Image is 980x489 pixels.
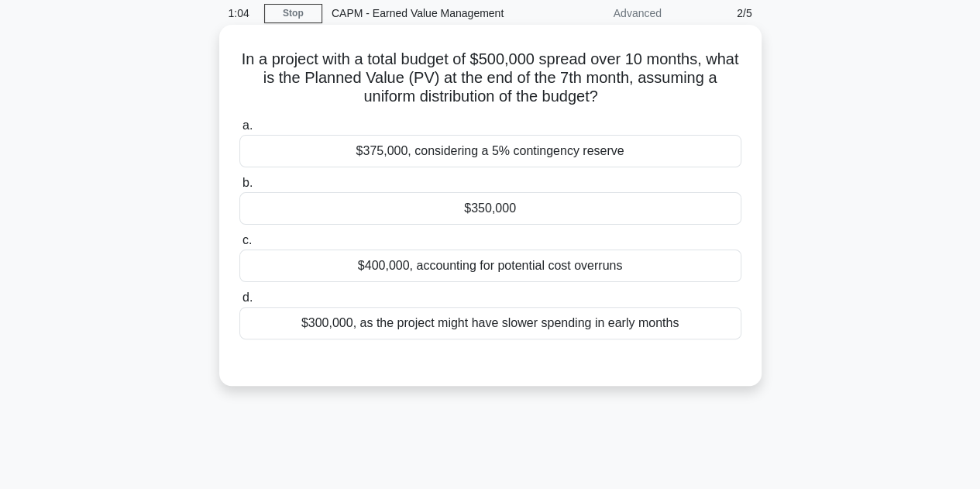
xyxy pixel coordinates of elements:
div: $350,000 [239,192,741,225]
div: $375,000, considering a 5% contingency reserve [239,135,741,167]
div: $300,000, as the project might have slower spending in early months [239,307,741,339]
span: a. [242,119,253,132]
span: b. [242,176,253,189]
a: Stop [264,4,322,23]
span: c. [242,233,252,246]
span: d. [242,291,253,304]
h5: In a project with a total budget of $500,000 spread over 10 months, what is the Planned Value (PV... [238,50,743,107]
div: $400,000, accounting for potential cost overruns [239,250,741,282]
